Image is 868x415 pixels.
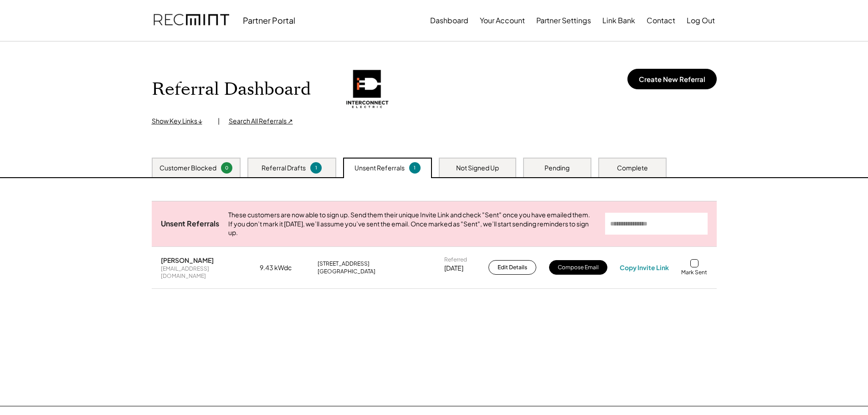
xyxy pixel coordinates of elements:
[544,164,570,173] div: Pending
[343,64,393,114] img: b8de21a094834d7ebef5bfa695b319fa.png
[161,265,247,279] div: [EMAIL_ADDRESS][DOMAIN_NAME]
[411,164,419,171] div: 1
[647,11,675,30] button: Contact
[161,256,214,264] div: [PERSON_NAME]
[456,164,499,173] div: Not Signed Up
[602,11,635,30] button: Link Bank
[681,269,707,276] div: Mark Sent
[312,164,320,171] div: 1
[152,117,209,126] div: Show Key Links ↓
[218,117,220,126] div: |
[444,256,467,263] div: Referred
[354,164,405,173] div: Unsent Referrals
[154,5,229,36] img: recmint-logotype%403x.png
[159,164,216,173] div: Customer Blocked
[687,11,715,30] button: Log Out
[488,260,536,275] button: Edit Details
[549,260,607,275] button: Compose Email
[243,15,295,26] div: Partner Portal
[228,210,596,237] div: These customers are now able to sign up. Send them their unique Invite Link and check "Sent" once...
[161,219,219,229] div: Unsent Referrals
[617,164,648,173] div: Complete
[444,264,463,273] div: [DATE]
[260,263,305,272] div: 9.43 kWdc
[318,268,375,275] div: [GEOGRAPHIC_DATA]
[430,11,468,30] button: Dashboard
[620,263,669,272] div: Copy Invite Link
[536,11,591,30] button: Partner Settings
[222,164,231,171] div: 0
[480,11,525,30] button: Your Account
[229,117,293,126] div: Search All Referrals ↗
[262,164,306,173] div: Referral Drafts
[152,79,311,100] h1: Referral Dashboard
[318,260,370,267] div: [STREET_ADDRESS]
[627,69,717,89] button: Create New Referral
